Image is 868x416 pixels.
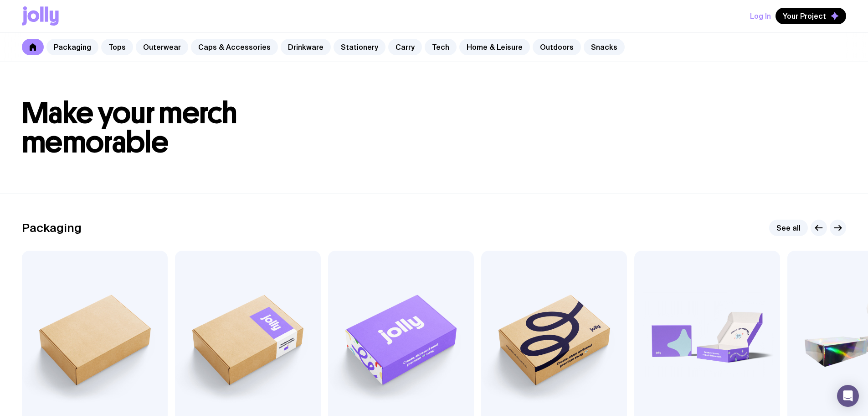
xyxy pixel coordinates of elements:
a: Caps & Accessories [191,39,278,55]
a: Tech [425,39,457,55]
a: Snacks [584,39,625,55]
a: Packaging [46,39,98,55]
a: Stationery [334,39,385,55]
span: Make your merch memorable [22,95,237,160]
span: Your Project [783,11,826,21]
a: Home & Leisure [459,39,530,55]
button: Your Project [776,8,846,24]
a: Outdoors [533,39,581,55]
a: Tops [101,39,133,55]
a: Outerwear [136,39,188,55]
a: Drinkware [281,39,331,55]
a: Carry [388,39,422,55]
a: See all [769,220,808,236]
h2: Packaging [22,221,82,235]
div: Open Intercom Messenger [837,385,859,407]
button: Log In [750,8,771,24]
